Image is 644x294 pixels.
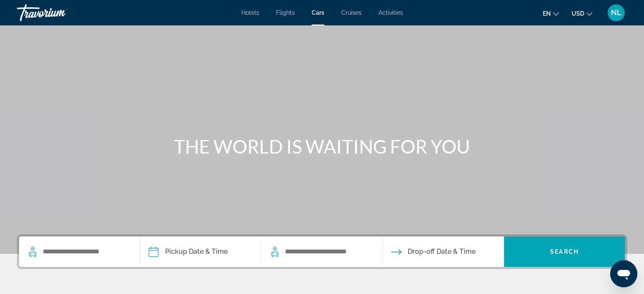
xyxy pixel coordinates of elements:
h1: THE WORLD IS WAITING FOR YOU [163,135,481,157]
span: Search [550,248,579,255]
button: Pickup date [149,236,228,267]
a: Hotels [241,9,259,16]
div: Search widget [19,236,625,267]
a: Travorium [17,2,102,24]
iframe: Bouton de lancement de la fenêtre de messagerie [610,260,637,287]
a: Cars [312,9,324,16]
button: User Menu [605,4,627,22]
button: Drop-off date [391,236,475,267]
span: USD [572,10,584,17]
span: en [543,10,551,17]
button: Search [504,236,625,267]
span: NL [611,8,622,17]
button: Change currency [572,7,592,19]
span: Drop-off Date & Time [408,246,475,258]
a: Activities [379,9,403,16]
a: Cruises [341,9,362,16]
a: Flights [276,9,295,16]
button: Change language [543,7,559,19]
